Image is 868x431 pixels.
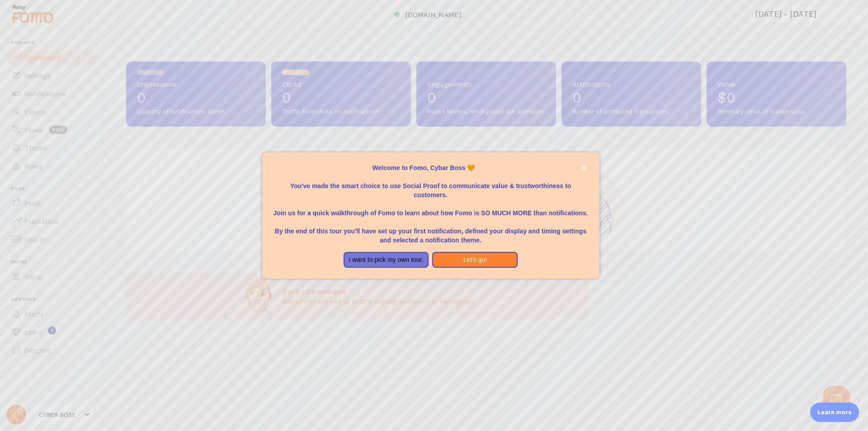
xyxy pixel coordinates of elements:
[432,252,518,268] button: Let's go!
[579,163,589,173] button: close,
[273,163,589,172] p: Welcome to Fomo, Cybar Boss 🧡
[344,252,429,268] button: I want to pick my own tour.
[273,199,589,218] p: Join us for a quick walkthrough of Fomo to learn about how Fomo is SO MUCH MORE than notifications.
[273,172,589,199] p: You've made the smart choice to use Social Proof to communicate value & trustworthiness to custom...
[273,218,589,245] p: By the end of this tour you'll have set up your first notification, defined your display and timi...
[262,152,599,279] div: Welcome to Fomo, Cybar Boss 🧡You&amp;#39;ve made the smart choice to use Social Proof to communic...
[810,403,859,422] div: Learn more
[817,408,852,417] p: Learn more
